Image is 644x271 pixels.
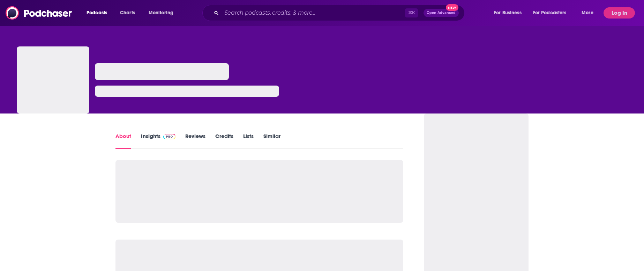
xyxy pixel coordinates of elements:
[141,133,175,149] a: InsightsPodchaser Pro
[87,8,107,18] span: Podcasts
[115,7,139,19] a: Charts
[577,7,602,19] button: open menu
[6,6,73,20] img: Podchaser - Follow, Share and Rate Podcasts
[405,8,418,17] span: ⌘ K
[533,8,567,18] span: For Podcasters
[144,7,182,19] button: open menu
[263,133,280,149] a: Similar
[424,9,459,17] button: Open AdvancedNew
[243,133,254,149] a: Lists
[446,4,458,11] span: New
[489,7,530,19] button: open menu
[163,134,175,139] img: Podchaser Pro
[427,11,456,15] span: Open Advanced
[529,7,577,19] button: open menu
[222,7,405,19] input: Search podcasts, credits, & more...
[209,5,471,21] div: Search podcasts, credits, & more...
[604,7,635,19] button: Log In
[149,8,173,18] span: Monitoring
[82,7,116,19] button: open menu
[185,133,205,149] a: Reviews
[115,133,131,149] a: About
[120,8,135,18] span: Charts
[215,133,233,149] a: Credits
[494,8,522,18] span: For Business
[582,8,593,18] span: More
